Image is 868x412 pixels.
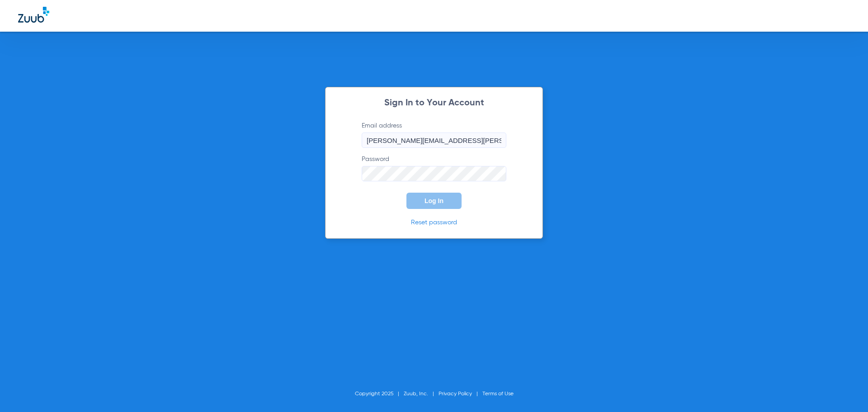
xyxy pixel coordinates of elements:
a: Terms of Use [482,391,514,397]
h2: Sign In to Your Account [348,99,520,108]
img: Zuub Logo [18,7,49,23]
input: Password [362,166,506,181]
li: Zuub, Inc. [404,389,439,398]
a: Privacy Policy [439,391,472,397]
label: Password [362,155,506,181]
button: Log In [406,193,462,209]
label: Email address [362,121,506,148]
a: Reset password [411,219,457,226]
li: Copyright 2025 [355,389,404,398]
span: Log In [425,197,443,204]
input: Email address [362,133,506,148]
